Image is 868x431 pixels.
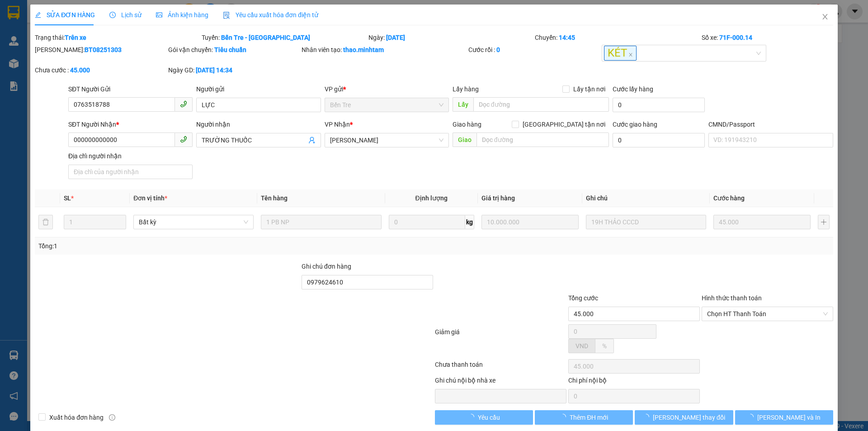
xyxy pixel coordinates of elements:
b: 45.000 [70,66,90,74]
span: loading [560,414,570,420]
input: Dọc đường [476,133,609,147]
label: Hình thức thanh toán [702,294,762,302]
span: Hồ Chí Minh [330,133,443,147]
button: Close [812,5,838,30]
span: Lấy tận nơi [570,84,609,94]
span: [PERSON_NAME] thay đổi [653,412,725,422]
b: thao.minhtam [343,46,384,53]
th: Ghi chú [582,189,710,207]
div: Chưa thanh toán [434,360,567,375]
span: Bến Tre [330,98,443,112]
button: [PERSON_NAME] thay đổi [635,410,733,425]
span: phone [180,100,187,108]
span: Định lượng [415,194,448,202]
b: Trên xe [65,34,86,41]
input: Cước giao hàng [613,133,705,147]
div: Chi phí nội bộ [568,375,700,389]
span: user-add [308,137,316,144]
span: SỬA ĐƠN HÀNG [35,11,95,19]
div: Tổng: 1 [38,241,335,251]
span: Đơn vị tính [133,194,167,202]
span: loading [468,414,478,420]
span: [PERSON_NAME] và In [757,412,821,422]
b: BT08251303 [85,46,122,53]
div: Giảm giá [434,327,567,357]
div: Cước rồi : [468,45,600,55]
span: % [602,342,607,350]
div: SĐT Người Gửi [68,84,193,94]
div: Chuyến: [534,33,701,43]
span: info-circle [109,414,115,421]
b: Tiêu chuẩn [214,46,246,53]
span: kg [465,215,474,229]
span: Lịch sử [109,11,142,19]
span: Thêm ĐH mới [570,412,608,422]
span: Cước hàng [713,194,745,202]
span: [GEOGRAPHIC_DATA] tận nơi [519,119,609,129]
b: 0 [496,46,500,53]
div: Ngày GD: [168,65,300,75]
span: VP Nhận [325,121,350,128]
span: loading [643,414,653,420]
button: Thêm ĐH mới [535,410,633,425]
span: clock-circle [109,12,116,18]
div: Tuyến: [201,33,368,43]
div: Ghi chú nội bộ nhà xe [435,375,566,389]
div: Người nhận [196,119,321,129]
label: Ghi chú đơn hàng [302,263,351,270]
span: Tổng cước [568,294,598,302]
div: Địa chỉ người nhận [68,151,193,161]
div: [PERSON_NAME]: [35,45,166,55]
input: Dọc đường [473,97,609,112]
div: Nhân viên tạo: [302,45,467,55]
span: loading [747,414,757,420]
div: Số xe: [701,33,834,43]
span: Lấy [453,97,473,112]
div: Trạng thái: [34,33,201,43]
span: Giá trị hàng [481,194,515,202]
label: Cước lấy hàng [613,85,653,93]
span: Giao [453,133,476,147]
div: Chưa cước : [35,65,166,75]
input: Ghi chú đơn hàng [302,275,433,289]
input: Cước lấy hàng [613,98,705,112]
b: [DATE] [386,34,405,41]
div: VP gửi [325,84,449,94]
input: 0 [713,215,811,229]
span: close-circle [823,311,828,317]
span: picture [156,12,162,18]
b: Bến Tre - [GEOGRAPHIC_DATA] [221,34,310,41]
span: close [821,13,829,20]
span: KÉT [604,46,637,61]
div: Gói vận chuyển: [168,45,300,55]
input: VD: Bàn, Ghế [261,215,381,229]
div: Người gửi [196,84,321,94]
span: edit [35,12,41,18]
input: 0 [481,215,579,229]
span: Chọn HT Thanh Toán [707,307,828,321]
div: SĐT Người Nhận [68,119,193,129]
button: [PERSON_NAME] và In [735,410,833,425]
span: Tên hàng [261,194,288,202]
label: Cước giao hàng [613,121,657,128]
span: Bất kỳ [139,215,248,229]
input: Địa chỉ của người nhận [68,165,193,179]
span: Yêu cầu [478,412,500,422]
button: Yêu cầu [435,410,533,425]
img: icon [223,12,230,19]
b: 14:45 [559,34,575,41]
span: Ảnh kiện hàng [156,11,208,19]
button: plus [818,215,830,229]
input: Ghi Chú [586,215,706,229]
span: Lấy hàng [453,85,479,93]
div: CMND/Passport [708,119,833,129]
span: SL [64,194,71,202]
span: Giao hàng [453,121,481,128]
b: [DATE] 14:34 [196,66,232,74]
span: close [628,52,633,57]
div: Ngày: [368,33,534,43]
span: Yêu cầu xuất hóa đơn điện tử [223,11,318,19]
span: VND [576,342,588,350]
b: 71F-000.14 [719,34,752,41]
button: delete [38,215,53,229]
